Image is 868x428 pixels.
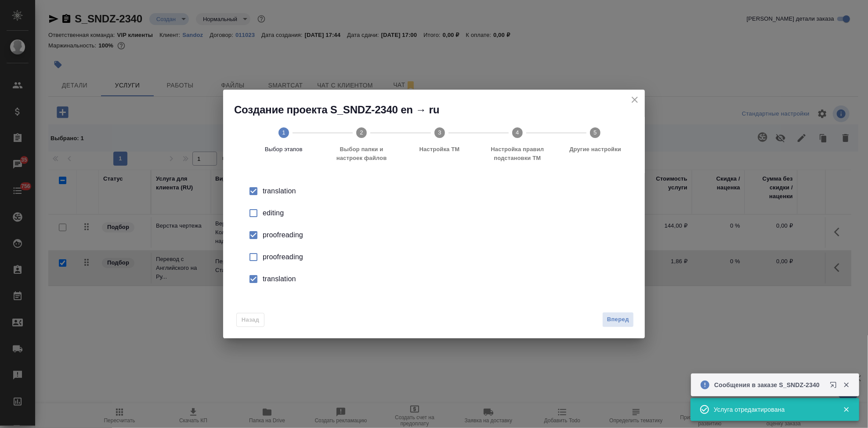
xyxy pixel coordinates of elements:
button: close [628,93,641,106]
span: Настройка правил подстановки TM [482,145,553,163]
p: Сообщения в заказе S_SNDZ-2340 [714,381,824,389]
text: 2 [360,129,363,136]
span: Настройка ТМ [404,145,475,154]
h2: Создание проекта S_SNDZ-2340 en → ru [234,103,645,117]
button: Открыть в новой вкладке [825,376,846,397]
text: 4 [516,129,519,136]
span: Выбор папки и настроек файлов [326,145,397,163]
button: Вперед [602,312,634,327]
button: Закрыть [837,381,855,389]
div: translation [263,186,624,196]
text: 5 [594,129,597,136]
span: Выбор этапов [248,145,319,154]
div: translation [263,274,624,284]
div: proofreading [263,252,624,262]
text: 1 [282,129,285,136]
span: Другие настройки [560,145,631,154]
text: 3 [438,129,441,136]
div: editing [263,208,624,218]
span: Вперед [607,315,629,325]
div: proofreading [263,230,624,240]
button: Закрыть [837,406,855,413]
div: Услуга отредактирована [714,405,830,414]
